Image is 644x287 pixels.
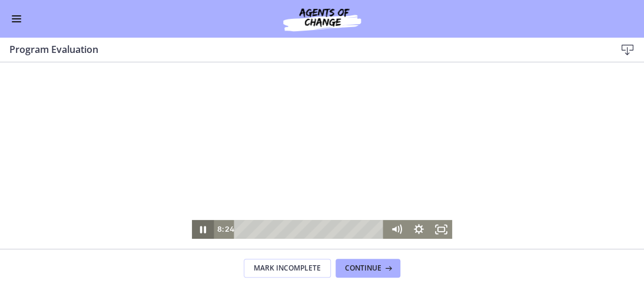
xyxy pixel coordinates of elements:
button: Mute [385,158,407,176]
button: Fullscreen [430,158,452,176]
span: Continue [345,263,381,273]
img: Agents of Change [251,5,393,33]
button: Pause [192,158,214,176]
span: Mark Incomplete [254,263,321,273]
button: Continue [336,259,400,278]
button: Mark Incomplete [244,259,331,278]
h3: Program Evaluation [9,42,597,56]
div: Playbar [243,158,380,176]
button: Show settings menu [407,158,430,176]
button: Enable menu [9,12,24,26]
